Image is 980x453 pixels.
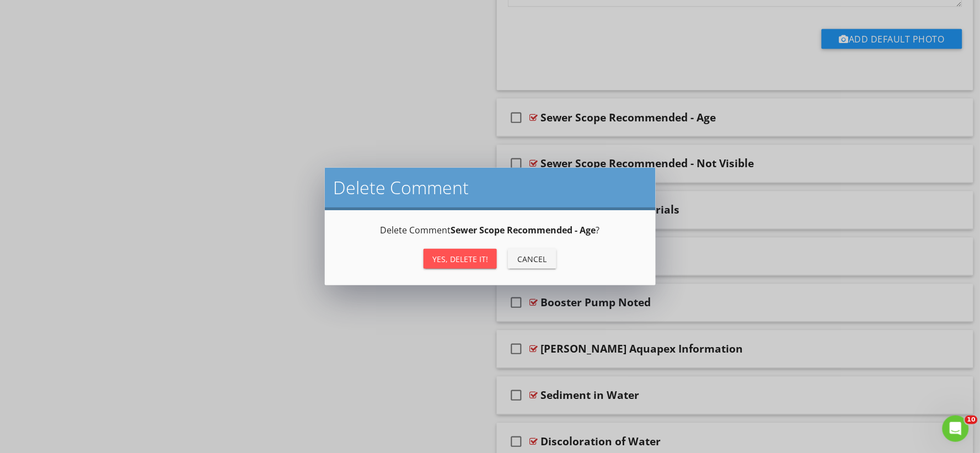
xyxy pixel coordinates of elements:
button: Cancel [508,249,556,269]
strong: Sewer Scope Recommended - Age [451,224,596,236]
p: Delete Comment ? [338,223,642,237]
span: 10 [965,415,978,424]
h2: Delete Comment [334,177,647,199]
div: Yes, Delete it! [432,253,488,265]
iframe: Intercom live chat [942,415,969,442]
div: Cancel [517,253,548,265]
button: Yes, Delete it! [424,249,497,269]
